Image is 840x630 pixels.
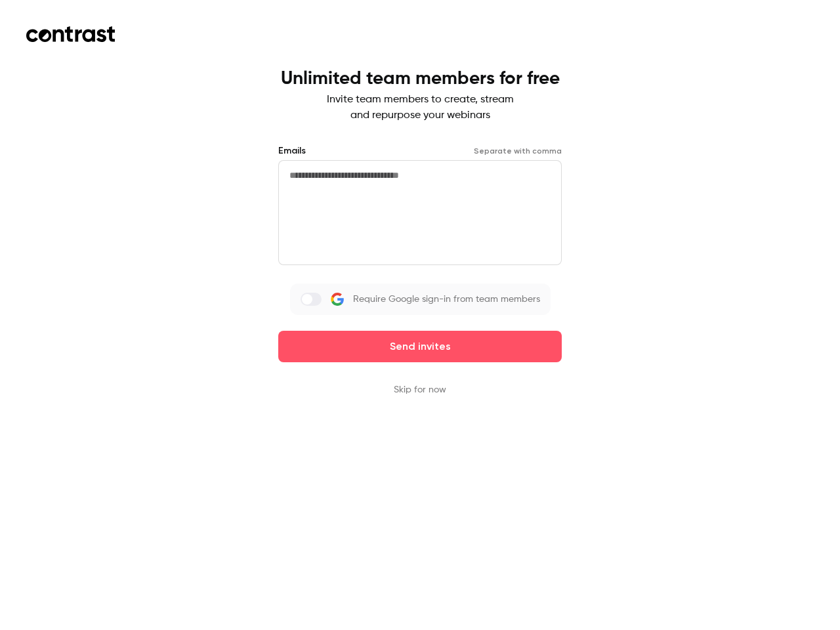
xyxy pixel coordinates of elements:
label: Emails [278,144,306,157]
p: Invite team members to create, stream and repurpose your webinars [281,92,560,123]
button: Send invites [278,331,562,362]
label: Require Google sign-in from team members [290,283,551,315]
button: Skip for now [394,383,446,396]
h1: Unlimited team members for free [281,68,560,89]
p: Separate with comma [474,146,562,156]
